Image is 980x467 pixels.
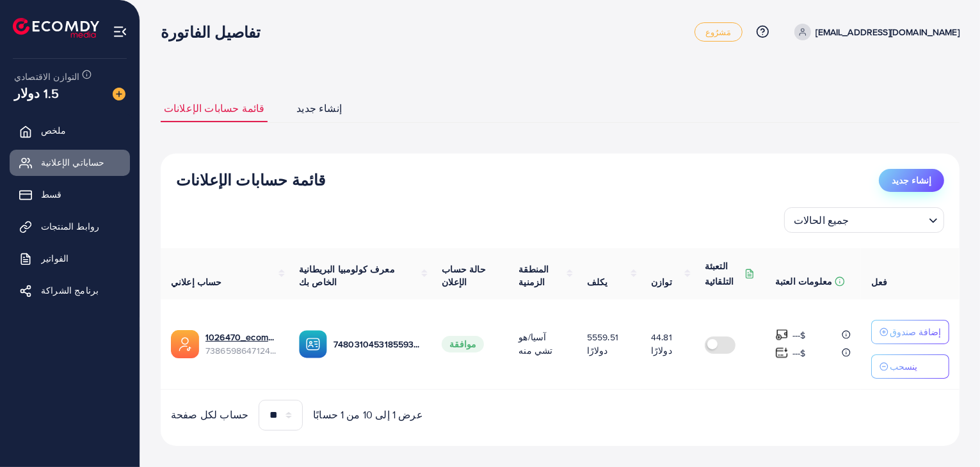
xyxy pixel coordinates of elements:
[41,252,68,265] font: الفواتير
[705,26,732,38] font: مَشرُوع
[705,260,734,288] font: التعبئة التلقائية
[10,246,130,271] a: الفواتير
[41,156,105,169] font: حساباتي الإعلانية
[113,88,125,100] img: صورة
[890,326,941,338] font: إضافة صندوق
[775,346,789,360] img: مبلغ التعبئة
[792,347,806,360] font: ---$
[871,354,949,379] button: ينسحب
[10,214,130,239] a: روابط المنتجات
[695,22,743,42] a: مَشرُوع
[879,169,944,192] button: إنشاء جديد
[449,338,476,351] font: موافقة
[41,124,67,137] font: ملخص
[794,213,849,227] font: جميع الحالات
[10,278,130,303] a: برنامج الشراكة
[871,320,949,344] button: إضافة صندوق
[871,276,887,289] font: فعل
[651,331,672,356] font: 44.81 دولارًا
[518,331,552,356] font: آسيا/هو تشي منه
[313,408,423,422] font: عرض 1 إلى 10 من 1 حسابًا
[853,209,924,230] input: البحث عن الخيار
[176,169,325,191] font: قائمة حسابات الإعلانات
[775,275,832,288] font: معلومات العتبة
[296,101,342,115] font: إنشاء جديد
[14,70,80,83] font: التوازن الاقتصادي
[161,21,261,43] font: تفاصيل الفاتورة
[13,18,99,38] img: الشعار
[164,101,264,115] font: قائمة حسابات الإعلانات
[205,331,278,344] a: 1026470_ecomdy_pancake_1741645563431
[816,26,960,38] font: [EMAIL_ADDRESS][DOMAIN_NAME]
[41,220,99,233] font: روابط المنتجات
[205,331,278,357] div: <span class='underline'>1026470_ecomdy_pancake_1741645563431</span></br>7386598647124754433
[299,263,395,289] font: معرف كولومبيا البريطانية الخاص بك
[333,338,462,351] font: المعرف: 7480310453185593361
[587,276,608,289] font: يكلف
[789,24,960,40] a: [EMAIL_ADDRESS][DOMAIN_NAME]
[41,284,99,297] font: برنامج الشراكة
[171,276,222,289] font: حساب إعلاني
[775,328,789,342] img: مبلغ التعبئة
[784,207,944,233] div: البحث عن الخيار
[10,118,130,143] a: ملخص
[892,174,931,187] font: إنشاء جديد
[587,331,618,356] font: 5559.51 دولارًا
[171,408,248,422] font: حساب لكل صفحة
[14,84,59,102] font: 1.5 دولار
[10,150,130,175] a: حساباتي الإعلانية
[113,24,127,39] img: قائمة طعام
[10,182,130,207] a: قسط
[518,263,549,289] font: المنطقة الزمنية
[926,409,970,457] iframe: محادثة
[890,360,917,373] font: ينسحب
[442,263,485,289] font: حالة حساب الإعلان
[171,330,199,358] img: ic-ads-acc.e4c84228.svg
[205,344,335,357] font: المعرف: 7386598647124754433
[41,188,61,201] font: قسط
[205,331,386,344] font: 1026470_ecomdy_pancake_1741645563431
[792,329,806,342] font: ---$
[651,276,672,289] font: توازن
[299,330,327,358] img: ic-ba-acc.ded83a64.svg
